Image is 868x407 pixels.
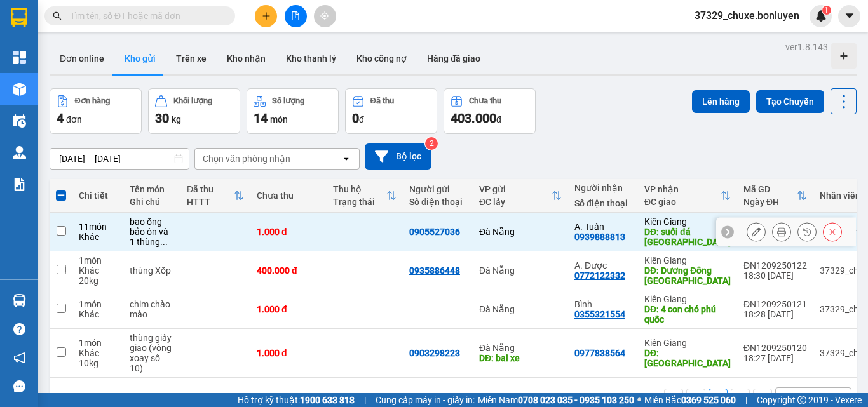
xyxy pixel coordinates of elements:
[217,43,276,74] button: Kho nhận
[333,197,386,207] div: Trạng thái
[692,90,750,113] button: Lên hàng
[50,43,114,74] button: Đơn online
[255,5,277,27] button: plus
[376,393,475,407] span: Cung cấp máy in - giấy in:
[478,393,634,407] span: Miền Nam
[79,265,117,276] div: Khác
[644,184,721,194] div: VP nhận
[479,304,562,314] div: Đà Nẵng
[833,393,843,403] svg: open
[743,343,807,353] div: ĐN1209250120
[50,149,189,169] input: Select a date range.
[276,43,346,74] button: Kho thanh lý
[320,11,329,20] span: aim
[574,270,625,281] div: 0772122332
[130,197,174,207] div: Ghi chú
[451,110,496,126] span: 403.000
[370,97,394,105] div: Đã thu
[644,217,731,227] div: Kiên Giang
[409,227,460,237] div: 0905527036
[70,9,220,23] input: Tìm tên, số ĐT hoặc mã đơn
[13,114,26,128] img: warehouse-icon
[79,232,117,242] div: Khác
[644,338,731,348] div: Kiên Giang
[53,11,62,20] span: search
[681,395,736,405] strong: 0369 525 060
[737,179,813,213] th: Toggle SortBy
[743,299,807,309] div: ĐN1209250121
[13,146,26,159] img: warehouse-icon
[257,348,320,358] div: 1.000 đ
[838,5,860,27] button: caret-down
[130,265,174,276] div: thùng Xốp
[203,152,290,165] div: Chọn văn phòng nhận
[173,97,212,105] div: Khối lượng
[364,393,366,407] span: |
[79,358,117,368] div: 10 kg
[257,227,320,237] div: 1.000 đ
[479,343,562,353] div: Đà Nẵng
[745,393,747,407] span: |
[257,304,320,314] div: 1.000 đ
[79,309,117,319] div: Khác
[831,43,857,69] div: Tạo kho hàng mới
[345,88,437,134] button: Đã thu0đ
[172,114,181,124] span: kg
[291,11,300,20] span: file-add
[13,83,26,96] img: warehouse-icon
[346,43,417,74] button: Kho công nợ
[824,6,829,15] span: 1
[254,110,268,126] span: 14
[409,348,460,358] div: 0903298223
[479,265,562,276] div: Đà Nẵng
[574,198,632,208] div: Số điện thoại
[327,179,403,213] th: Toggle SortBy
[13,380,25,392] span: message
[574,222,632,232] div: A. Tuấn
[257,265,320,276] div: 400.000 đ
[756,90,824,113] button: Tạo Chuyến
[574,299,632,309] div: Bình
[352,110,359,126] span: 0
[743,197,797,207] div: Ngày ĐH
[13,352,25,364] span: notification
[425,137,438,150] sup: 2
[272,97,304,105] div: Số lượng
[479,227,562,237] div: Đà Nẵng
[783,392,823,404] div: 10 / trang
[11,8,27,27] img: logo-vxr
[114,43,166,74] button: Kho gửi
[247,88,339,134] button: Số lượng14món
[518,395,634,405] strong: 0708 023 035 - 0935 103 250
[638,179,737,213] th: Toggle SortBy
[822,6,831,15] sup: 1
[574,309,625,319] div: 0355321554
[479,197,552,207] div: ĐC lấy
[473,179,568,213] th: Toggle SortBy
[285,5,307,27] button: file-add
[341,154,351,164] svg: open
[13,51,26,64] img: dashboard-icon
[747,222,766,241] div: Sửa đơn hàng
[148,88,240,134] button: Khối lượng30kg
[79,222,117,232] div: 11 món
[409,184,466,194] div: Người gửi
[469,97,501,105] div: Chưa thu
[79,190,117,201] div: Chi tiết
[314,5,336,27] button: aim
[644,197,721,207] div: ĐC giao
[644,227,731,247] div: DĐ: suối đá phú quốc
[155,110,169,126] span: 30
[365,143,431,170] button: Bộ lọc
[130,217,174,247] div: bao ống bảo ôn và 1 thùng giấy
[257,190,320,201] div: Chưa thu
[684,8,810,23] span: 37329_chuxe.bonluyen
[75,97,110,105] div: Đơn hàng
[66,114,82,124] span: đơn
[409,197,466,207] div: Số điện thoại
[743,353,807,363] div: 18:27 [DATE]
[262,11,271,20] span: plus
[160,237,168,247] span: ...
[79,255,117,265] div: 1 món
[479,353,562,363] div: DĐ: bai xe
